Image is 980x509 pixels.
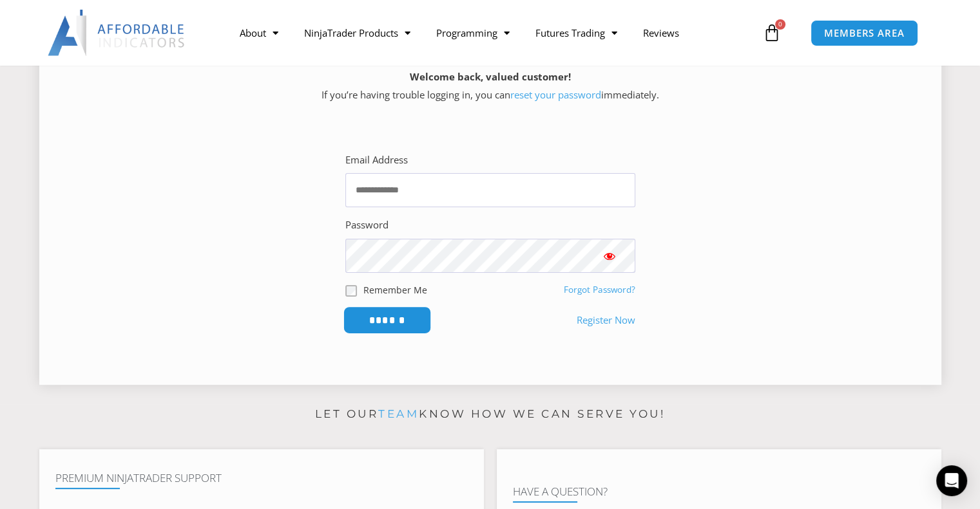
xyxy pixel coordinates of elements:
[936,465,967,496] div: Open Intercom Messenger
[630,18,692,48] a: Reviews
[523,18,630,48] a: Futures Trading
[345,216,389,234] label: Password
[62,68,919,104] p: If you’re having trouble logging in, you can immediately.
[584,239,635,273] button: Show password
[510,88,601,101] a: reset your password
[577,311,635,329] a: Register Now
[378,407,419,420] a: team
[423,18,523,48] a: Programming
[55,472,468,485] h4: Premium NinjaTrader Support
[775,19,785,30] span: 0
[513,485,925,498] h4: Have A Question?
[363,283,427,297] label: Remember Me
[811,20,918,46] a: MEMBERS AREA
[291,18,423,48] a: NinjaTrader Products
[48,10,186,56] img: LogoAI | Affordable Indicators – NinjaTrader
[410,70,571,83] strong: Welcome back, valued customer!
[227,18,760,48] nav: Menu
[39,404,941,425] p: Let our know how we can serve you!
[744,14,800,51] a: 0
[227,18,291,48] a: About
[564,284,635,295] a: Forgot Password?
[824,28,905,38] span: MEMBERS AREA
[345,151,408,169] label: Email Address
